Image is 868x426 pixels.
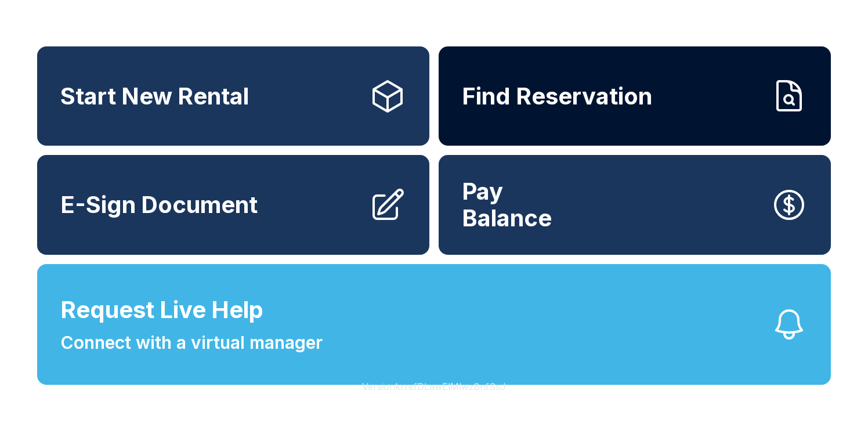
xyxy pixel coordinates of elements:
[37,155,429,254] a: E-Sign Document
[353,370,515,403] button: VersionkrrefDLawElMlwz8nfSsJ
[462,178,552,231] span: Pay Balance
[60,293,263,327] span: Request Live Help
[37,264,831,385] button: Request Live HelpConnect with a virtual manager
[37,46,429,146] a: Start New Rental
[439,155,831,254] a: PayBalance
[462,83,652,110] span: Find Reservation
[60,330,323,356] span: Connect with a virtual manager
[439,46,831,146] a: Find Reservation
[60,192,258,218] span: E-Sign Document
[60,83,249,110] span: Start New Rental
